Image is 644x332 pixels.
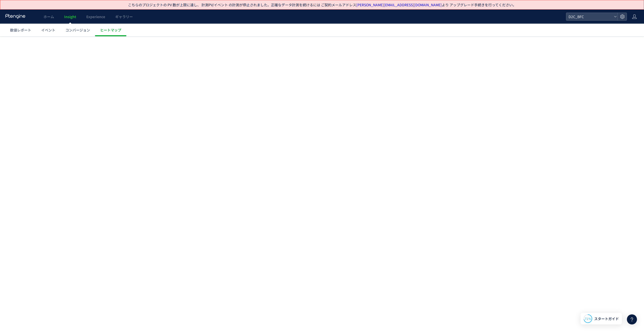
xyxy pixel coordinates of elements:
[44,14,54,19] span: ホーム
[271,2,516,7] span: 正確なデータ計測を続けるには ご契約メールアドレス より アップグレード手続きを行ってください。
[115,14,133,19] span: ギャラリー
[356,2,442,7] a: [PERSON_NAME][EMAIL_ADDRESS][DOMAIN_NAME]
[65,27,90,32] span: コンバージョン
[567,13,612,20] span: D2C_BFC
[128,2,516,7] p: こちらのプロジェクトの PV 数が上限に達し、 計測PV/イベント の計測が停止されました。
[10,27,31,32] span: 数値レポート
[585,316,591,321] span: 71%
[100,27,121,32] span: ヒートマップ
[86,14,105,19] span: Experience
[64,14,76,19] span: Insight
[594,316,619,321] span: スタートガイド
[41,27,55,32] span: イベント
